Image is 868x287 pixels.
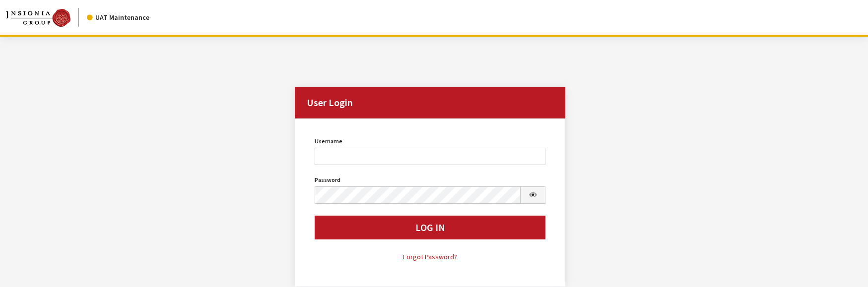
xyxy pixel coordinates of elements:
a: Forgot Password? [315,251,546,263]
label: Password [315,175,340,184]
a: Insignia Group logo [6,8,87,27]
div: UAT Maintenance [87,12,149,23]
img: Catalog Maintenance [6,9,70,27]
button: Log In [315,216,546,239]
label: Username [315,137,342,146]
button: Show Password [520,186,546,204]
h2: User Login [295,87,566,118]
